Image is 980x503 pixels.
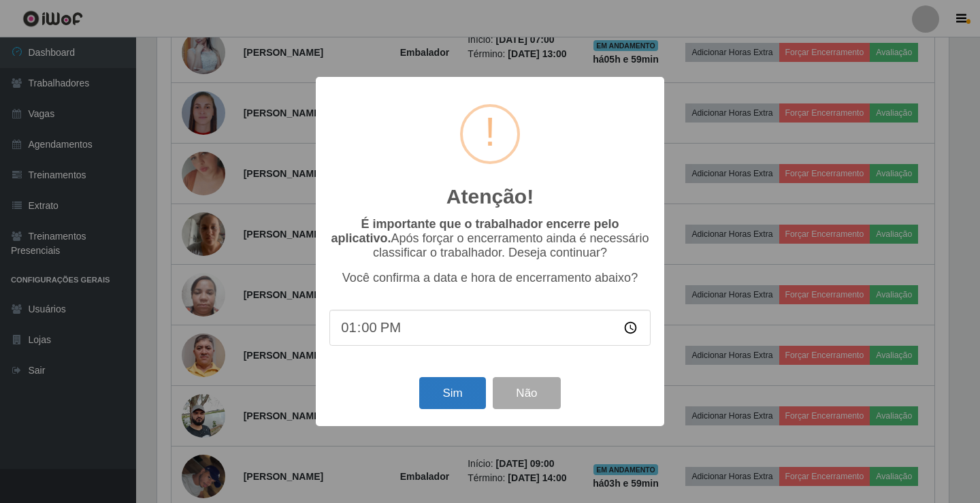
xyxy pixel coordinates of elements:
button: Sim [419,377,485,409]
button: Não [493,377,560,409]
b: É importante que o trabalhador encerre pelo aplicativo. [331,217,619,245]
p: Após forçar o encerramento ainda é necessário classificar o trabalhador. Deseja continuar? [329,217,651,260]
p: Você confirma a data e hora de encerramento abaixo? [329,271,651,285]
h2: Atenção! [446,184,534,209]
